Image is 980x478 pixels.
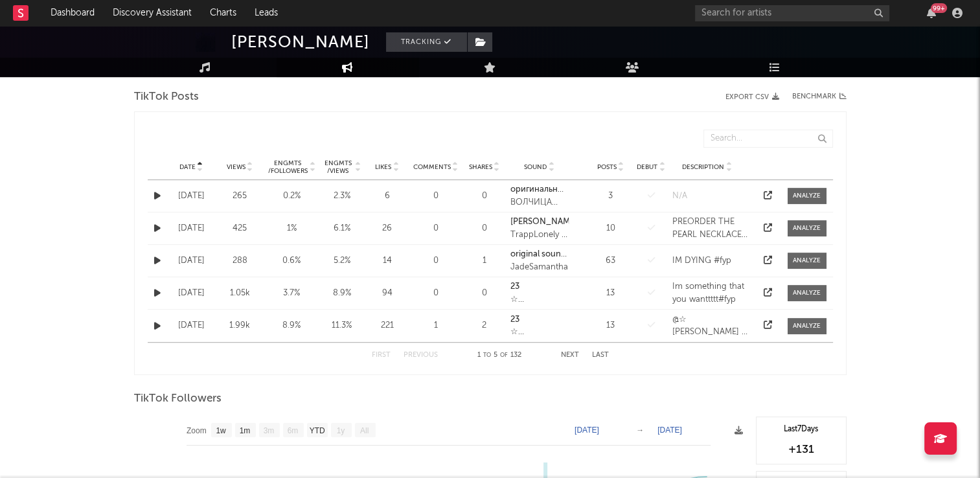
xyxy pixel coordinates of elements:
[510,293,569,306] div: ☆ [PERSON_NAME] ☆
[323,159,354,175] div: Engmts / Views
[268,190,316,203] div: 0.2 %
[657,426,682,435] text: [DATE]
[672,190,752,203] div: N/A
[510,218,577,226] strong: [PERSON_NAME]
[510,315,519,324] strong: 23
[672,313,752,339] div: @☆ [PERSON_NAME] ☆ i love [PERSON_NAME] #fyp
[672,216,752,241] div: PREORDER THE PEARL NECKLACE FROM [DATE]
[368,222,407,235] div: 26
[309,426,325,435] text: YTD
[413,163,451,171] span: Comments
[368,190,407,203] div: 6
[927,8,936,18] button: 99+
[591,222,630,235] div: 10
[368,319,407,332] div: 221
[323,190,361,203] div: 2.3 %
[561,352,579,359] button: Next
[413,222,459,235] div: 0
[413,255,459,267] div: 0
[672,280,752,306] div: Im something that you wanttttt#fyp
[170,319,212,332] div: [DATE]
[510,185,569,207] strong: оригинальный звук
[591,190,630,203] div: 3
[134,89,199,105] span: TikTok Posts
[510,250,591,284] strong: original sound - jadesamanthaofficial
[510,326,569,339] div: ☆ [PERSON_NAME] ☆
[510,196,569,209] div: ВОЛЧИЦА [PERSON_NAME]
[170,255,212,267] div: [DATE]
[219,255,261,267] div: 288
[483,352,491,358] span: to
[792,89,847,105] div: Benchmark
[637,163,657,171] span: Debut
[413,190,459,203] div: 0
[323,222,361,235] div: 6.1 %
[386,32,467,52] button: Tracking
[375,163,391,171] span: Likes
[591,319,630,332] div: 13
[219,319,261,332] div: 1.99k
[368,287,407,300] div: 94
[510,280,569,306] a: 23☆ [PERSON_NAME] ☆
[323,287,361,300] div: 8.9 %
[500,352,508,358] span: of
[336,426,345,435] text: 1y
[368,255,407,267] div: 14
[469,163,492,171] span: Shares
[231,32,370,52] div: [PERSON_NAME]
[591,287,630,300] div: 13
[227,163,245,171] span: Views
[575,426,599,435] text: [DATE]
[413,287,459,300] div: 0
[268,319,316,332] div: 8.9 %
[268,255,316,267] div: 0.6 %
[464,348,535,363] div: 1 5 132
[763,424,839,435] div: Last 7 Days
[170,287,212,300] div: [DATE]
[465,287,504,300] div: 0
[695,5,889,21] input: Search for artists
[323,319,361,332] div: 11.3 %
[404,352,438,359] button: Previous
[465,319,504,332] div: 2
[170,190,212,203] div: [DATE]
[725,93,779,101] button: Export CSV
[510,282,519,291] strong: 23
[359,426,368,435] text: All
[170,222,212,235] div: [DATE]
[179,163,196,171] span: Date
[372,352,391,359] button: First
[323,255,361,267] div: 5.2 %
[465,222,504,235] div: 0
[268,222,316,235] div: 1 %
[216,426,226,435] text: 1w
[268,159,308,175] div: Engmts / Followers
[592,352,609,359] button: Last
[672,255,752,267] div: IM DYING #fyp
[268,287,316,300] div: 3.7 %
[219,287,261,300] div: 1.05k
[510,229,569,242] div: TrappLonely & Tootonesounds
[682,163,724,171] span: Description
[465,255,504,267] div: 1
[763,442,839,457] div: +131
[219,222,261,235] div: 425
[636,426,644,435] text: →
[510,261,569,274] div: JadeSamantha
[703,130,833,148] input: Search...
[510,313,569,339] a: 23☆ [PERSON_NAME] ☆
[134,391,222,407] span: TikTok Followers
[597,163,617,171] span: Posts
[187,426,207,435] text: Zoom
[510,216,569,241] a: [PERSON_NAME]TrappLonely & Tootonesounds
[510,248,569,273] a: original sound - jadesamanthaofficialJadeSamantha
[287,426,298,435] text: 6m
[219,190,261,203] div: 265
[931,3,947,13] div: 99 +
[263,426,274,435] text: 3m
[510,183,569,209] a: оригинальный звукВОЛЧИЦА [PERSON_NAME]
[591,255,630,267] div: 63
[413,319,459,332] div: 1
[239,426,250,435] text: 1m
[524,163,547,171] span: Sound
